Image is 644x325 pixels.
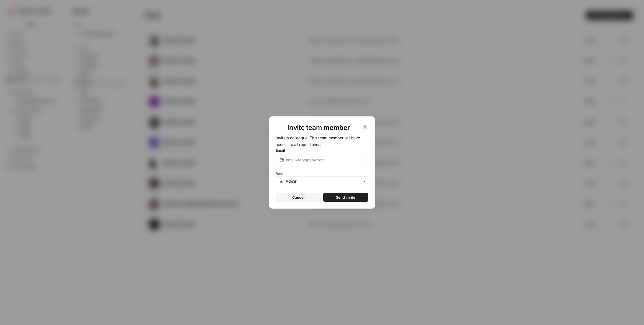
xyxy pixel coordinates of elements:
[292,195,304,200] span: Cancel
[276,171,283,175] span: Role
[276,148,368,153] label: Email
[276,135,360,147] span: Invite a colleague. This team member will have access to all repositories.
[276,123,362,132] h1: Invite team member
[286,157,365,163] input: email@company.com
[286,179,364,184] input: Admin
[323,193,368,202] button: Send invite
[336,195,355,200] span: Send invite
[276,193,321,202] button: Cancel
